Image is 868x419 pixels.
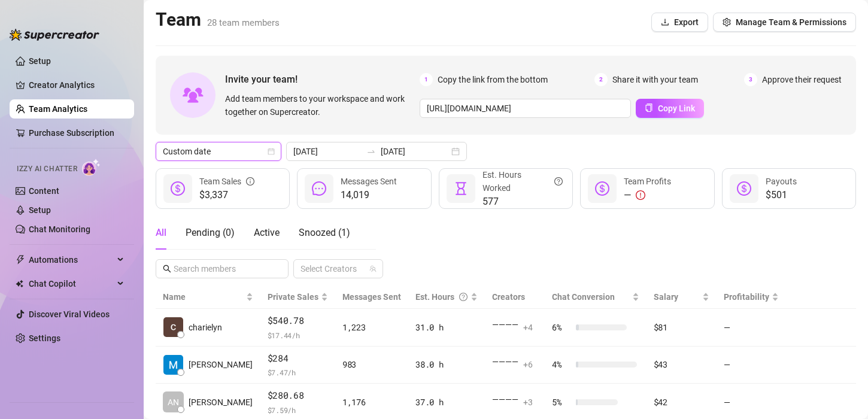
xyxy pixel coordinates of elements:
span: question-circle [459,290,468,303]
span: dollar-circle [737,181,751,196]
span: Chat Copilot [29,274,114,293]
span: Snoozed ( 1 ) [299,227,350,238]
span: info-circle [246,175,254,188]
span: exclamation-circle [636,190,645,200]
a: Team Analytics [29,104,87,114]
div: — [624,188,671,202]
span: Izzy AI Chatter [17,163,77,175]
div: 1,176 [342,396,401,409]
h2: Team [156,8,280,31]
span: 2 [594,73,608,86]
span: $280.68 [268,388,328,403]
th: Name [156,286,260,309]
span: 1 [420,73,433,86]
span: setting [723,18,731,26]
span: $501 [766,188,797,202]
span: Export [674,17,699,27]
input: End date [381,145,449,158]
a: Purchase Subscription [29,123,125,142]
span: Messages Sent [342,292,401,302]
span: 5 % [552,396,571,409]
span: Add team members to your workspace and work together on Supercreator. [225,92,415,119]
div: Est. Hours [415,290,468,303]
div: Est. Hours Worked [482,168,563,195]
span: + 6 [523,358,533,371]
span: Messages Sent [341,177,397,186]
span: Name [163,290,244,303]
span: message [312,181,326,196]
span: thunderbolt [16,255,25,265]
a: Settings [29,333,60,343]
img: Michel Babaran [163,355,183,375]
div: — — — — [492,318,538,337]
span: $3,337 [199,188,254,202]
span: calendar [268,148,275,155]
span: 28 team members [207,17,280,28]
span: + 3 [523,396,533,409]
img: logo-BBDzfeDw.svg [10,29,99,41]
span: $ 7.47 /h [268,366,328,378]
img: Chat Copilot [16,280,23,288]
span: [PERSON_NAME] [189,358,253,371]
div: Team Sales [199,175,254,188]
a: Content [29,186,59,196]
a: Chat Monitoring [29,224,90,234]
span: Copy Link [658,104,695,113]
div: 983 [342,358,401,371]
td: — [717,347,786,384]
button: Manage Team & Permissions [713,13,856,32]
span: Private Sales [268,292,318,302]
input: Start date [293,145,362,158]
a: Setup [29,56,51,66]
div: — — — — [492,355,538,374]
div: 1,223 [342,321,401,334]
div: — — — — [492,393,538,412]
a: Setup [29,205,51,215]
span: $ 7.59 /h [268,404,328,416]
span: + 4 [523,321,533,334]
span: Payouts [766,177,797,186]
a: Creator Analytics [29,75,125,95]
span: question-circle [554,168,563,195]
span: Manage Team & Permissions [736,17,846,27]
span: $540.78 [268,314,328,328]
span: Active [254,227,280,238]
img: AI Chatter [82,159,101,176]
span: Chat Conversion [552,292,615,302]
span: search [163,265,171,273]
span: charielyn [189,321,222,334]
span: to [366,147,376,156]
button: Copy Link [636,99,704,118]
span: 4 % [552,358,571,371]
span: download [661,18,669,26]
div: 37.0 h [415,396,477,409]
a: Discover Viral Videos [29,309,110,319]
span: Profitability [724,292,769,302]
span: copy [645,104,653,112]
span: dollar-circle [595,181,609,196]
span: 577 [482,195,563,209]
span: 3 [744,73,757,86]
span: 6 % [552,321,571,334]
img: charielyn [163,317,183,337]
span: swap-right [366,147,376,156]
button: Export [651,13,708,32]
span: Automations [29,250,114,269]
span: Salary [654,292,678,302]
iframe: Intercom live chat [827,378,856,407]
span: $ 17.44 /h [268,329,328,341]
span: [PERSON_NAME] [189,396,253,409]
span: Invite your team! [225,72,420,87]
div: All [156,226,166,240]
span: $284 [268,351,328,366]
span: Approve their request [762,73,842,86]
span: dollar-circle [171,181,185,196]
span: Custom date [163,142,274,160]
span: AN [168,396,179,409]
span: Share it with your team [612,73,698,86]
input: Search members [174,262,272,275]
div: $43 [654,358,709,371]
div: $42 [654,396,709,409]
div: 31.0 h [415,321,477,334]
span: team [369,265,377,272]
